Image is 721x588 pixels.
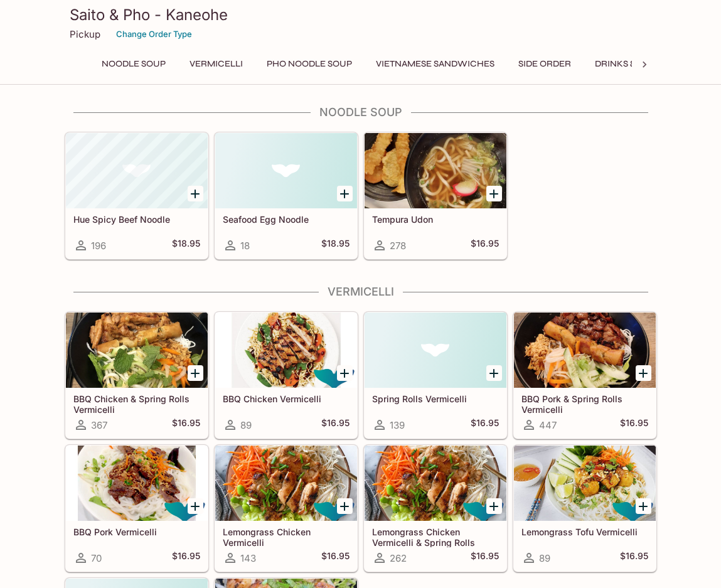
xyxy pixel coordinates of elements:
[66,446,208,521] div: BBQ Pork Vermicelli
[539,419,557,431] span: 447
[390,419,405,431] span: 139
[215,312,358,439] a: BBQ Chicken Vermicelli89$16.95
[66,313,208,388] div: BBQ Chicken & Spring Rolls Vermicelli
[95,55,173,73] button: Noodle Soup
[511,55,578,73] button: Side Order
[172,417,200,432] h5: $16.95
[91,419,107,431] span: 367
[390,240,406,252] span: 278
[215,446,357,521] div: Lemongrass Chicken Vermicelli
[215,133,357,208] div: Seafood Egg Noodle
[486,186,502,201] button: Add Tempura Udon
[365,313,506,388] div: Spring Rolls Vermicelli
[372,393,499,404] h5: Spring Rolls Vermicelli
[337,186,353,201] button: Add Seafood Egg Noodle
[110,24,198,44] button: Change Order Type
[390,552,407,564] span: 262
[486,498,502,514] button: Add Lemongrass Chicken Vermicelli & Spring Rolls
[65,445,208,572] a: BBQ Pork Vermicelli70$16.95
[337,498,353,514] button: Add Lemongrass Chicken Vermicelli
[70,5,652,24] h3: Saito & Pho - Kaneohe
[240,419,252,431] span: 89
[65,312,208,439] a: BBQ Chicken & Spring Rolls Vermicelli367$16.95
[372,527,499,547] h5: Lemongrass Chicken Vermicelli & Spring Rolls
[240,552,256,564] span: 143
[321,238,350,253] h5: $18.95
[183,55,250,73] button: Vermicelli
[636,498,651,514] button: Add Lemongrass Tofu Vermicelli
[337,365,353,381] button: Add BBQ Chicken Vermicelli
[364,132,507,259] a: Tempura Udon278$16.95
[369,55,501,73] button: Vietnamese Sandwiches
[172,550,200,565] h5: $16.95
[636,365,651,381] button: Add BBQ Pork & Spring Rolls Vermicelli
[65,132,208,259] a: Hue Spicy Beef Noodle196$18.95
[73,527,200,537] h5: BBQ Pork Vermicelli
[521,527,648,537] h5: Lemongrass Tofu Vermicelli
[73,214,200,225] h5: Hue Spicy Beef Noodle
[539,552,550,564] span: 89
[65,105,657,119] h4: Noodle Soup
[223,214,350,225] h5: Seafood Egg Noodle
[172,238,200,253] h5: $18.95
[620,550,648,565] h5: $16.95
[364,445,507,572] a: Lemongrass Chicken Vermicelli & Spring Rolls262$16.95
[514,446,656,521] div: Lemongrass Tofu Vermicelli
[188,186,203,201] button: Add Hue Spicy Beef Noodle
[215,445,358,572] a: Lemongrass Chicken Vermicelli143$16.95
[471,550,499,565] h5: $16.95
[471,238,499,253] h5: $16.95
[365,133,506,208] div: Tempura Udon
[188,365,203,381] button: Add BBQ Chicken & Spring Rolls Vermicelli
[321,417,350,432] h5: $16.95
[521,393,648,414] h5: BBQ Pork & Spring Rolls Vermicelli
[513,312,656,439] a: BBQ Pork & Spring Rolls Vermicelli447$16.95
[365,446,506,521] div: Lemongrass Chicken Vermicelli & Spring Rolls
[66,133,208,208] div: Hue Spicy Beef Noodle
[471,417,499,432] h5: $16.95
[73,393,200,414] h5: BBQ Chicken & Spring Rolls Vermicelli
[486,365,502,381] button: Add Spring Rolls Vermicelli
[364,312,507,439] a: Spring Rolls Vermicelli139$16.95
[588,55,688,73] button: Drinks & Desserts
[91,552,102,564] span: 70
[223,527,350,547] h5: Lemongrass Chicken Vermicelli
[513,445,656,572] a: Lemongrass Tofu Vermicelli89$16.95
[70,28,100,40] p: Pickup
[91,240,106,252] span: 196
[215,132,358,259] a: Seafood Egg Noodle18$18.95
[372,214,499,225] h5: Tempura Udon
[188,498,203,514] button: Add BBQ Pork Vermicelli
[240,240,250,252] span: 18
[620,417,648,432] h5: $16.95
[223,393,350,404] h5: BBQ Chicken Vermicelli
[215,313,357,388] div: BBQ Chicken Vermicelli
[514,313,656,388] div: BBQ Pork & Spring Rolls Vermicelli
[65,285,657,299] h4: Vermicelli
[260,55,359,73] button: Pho Noodle Soup
[321,550,350,565] h5: $16.95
